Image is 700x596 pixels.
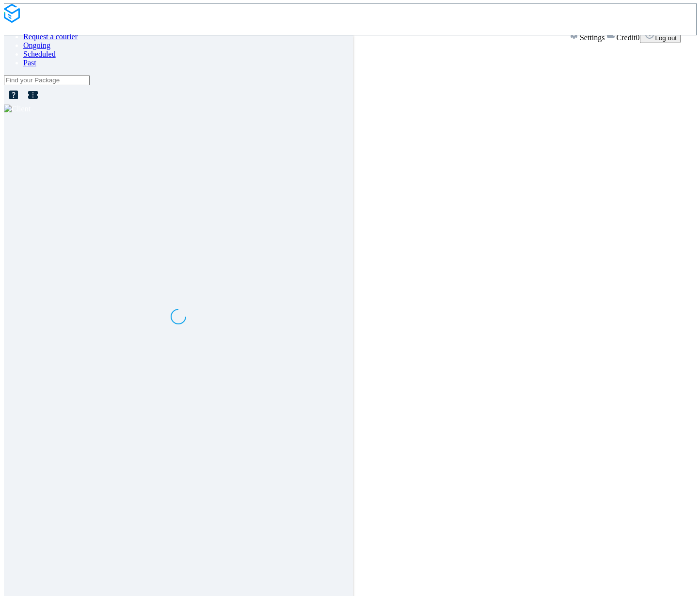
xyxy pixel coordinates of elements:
input: Find your Package [4,75,90,85]
a: Past [23,59,36,67]
img: Spinner [171,309,186,324]
a: Ongoing [23,41,50,49]
img: Client [4,105,31,113]
img: Logo [4,4,20,23]
a: Scheduled [23,50,56,58]
a: Request a courier [23,32,78,41]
